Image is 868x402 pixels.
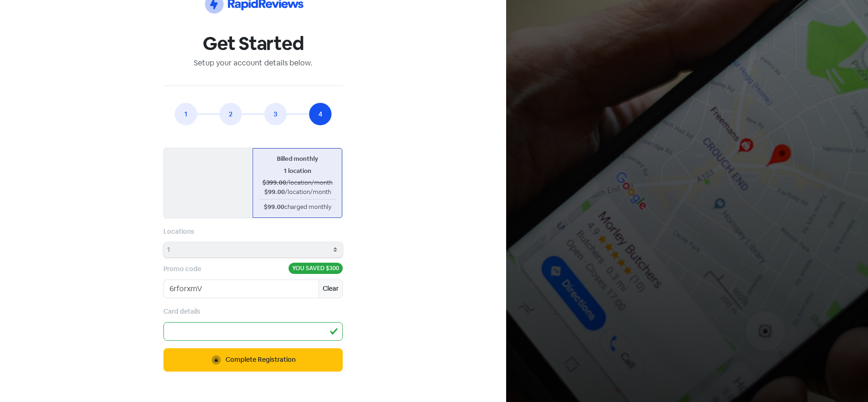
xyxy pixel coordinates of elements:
[169,187,247,196] div: $307.50
[318,280,343,298] button: Clear
[309,103,332,125] a: 4
[211,154,240,162] span: (save 17%)
[264,103,287,125] a: 3
[202,202,243,210] span: charged yearly
[163,280,318,298] input: Promo code
[259,154,336,164] div: Billed monthly
[194,58,312,68] span: Setup your account details below.
[219,103,242,125] a: 2
[163,227,194,237] label: Locations
[163,348,343,372] button: Complete Registration
[175,103,197,125] a: 1
[197,187,243,195] span: /location/month
[163,32,343,55] h1: Get Started
[169,202,247,211] div: $3690.00
[286,179,332,187] span: /location/month
[169,326,325,335] iframe: Secure card payment input frame
[259,187,336,197] div: $99.00
[169,154,247,163] div: Billed yearly
[197,178,243,186] span: /location/month
[259,166,336,176] div: 1 location
[169,166,247,175] div: 1 location
[169,178,247,187] div: $332.50
[285,188,331,196] span: /location/month
[226,355,296,365] span: Complete Registration
[289,263,343,274] span: You saved $300
[163,264,201,274] label: Promo code
[259,178,336,187] div: $399.00
[284,203,332,211] span: charged monthly
[259,202,336,212] div: $99.00
[163,307,200,316] label: Card details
